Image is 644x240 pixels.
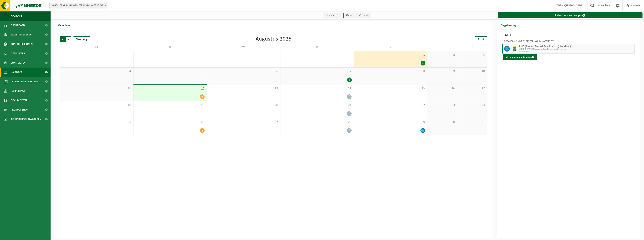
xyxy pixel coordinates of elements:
[207,44,280,51] td: W
[11,105,28,114] span: Product Shop
[356,120,425,124] span: 29
[133,44,207,51] td: D
[519,45,634,48] span: PMD (Plastiek, Metaal, Drankkartons) (bedrijven)
[356,86,425,90] span: 15
[457,44,487,51] td: Z
[66,36,71,42] span: Volgende
[11,77,40,86] span: Intelligente verbond...
[343,13,370,18] li: Afgewerkt en afgemeld
[209,103,278,107] span: 20
[459,103,485,107] span: 24
[209,86,278,90] span: 13
[459,69,485,74] span: 10
[356,53,425,57] span: 1
[62,69,131,74] span: 4
[498,12,643,18] a: Extra taak aanvragen
[459,86,485,90] span: 17
[11,11,22,21] span: Navigatie
[11,39,33,49] span: Contactpersonen
[282,69,352,74] span: 7
[565,4,584,7] strong: [PERSON_NAME]
[135,87,205,91] span: 12
[11,58,25,68] span: Contracten
[324,13,341,18] li: Uit te voeren
[11,114,41,124] span: Acceptatievoorwaarden
[475,36,487,42] a: Print
[62,86,131,90] span: 11
[421,61,425,65] div: 1
[11,96,27,105] span: Documenten
[62,120,131,124] span: 25
[478,38,484,41] span: Print
[356,103,425,107] span: 22
[459,53,485,57] span: 3
[429,53,455,57] span: 2
[497,21,520,29] h2: Dagplanning
[209,69,278,74] span: 6
[429,69,455,74] span: 9
[135,103,205,107] span: 19
[60,36,66,42] span: Vorige
[503,54,537,60] button: Meer informatie bekijken
[429,103,455,107] span: 23
[282,120,352,124] span: 28
[354,44,427,51] td: V
[512,46,517,52] img: WB-0240-HPE-GN-50
[429,86,455,90] span: 16
[429,120,455,124] span: 30
[62,103,131,107] span: 18
[11,49,25,58] span: Gebruikers
[135,120,205,124] span: 26
[11,86,25,96] span: Rapportage
[280,44,354,51] td: D
[50,3,107,8] span: 10-854158 - PIMM ENGINEERING BV - AFFLIGEM
[356,69,425,74] span: 8
[11,68,22,77] span: Kalender
[519,50,634,53] span: T250001401851
[11,30,33,39] span: Bedrijfsgegevens
[427,44,457,51] td: Z
[60,44,133,51] td: M
[256,36,292,42] div: Augustus 2025
[11,21,25,30] span: Dashboard
[73,36,90,42] div: Vandaag
[459,120,485,124] span: 31
[519,48,634,50] span: WB-0240-HP PMD (Plastiek, Metaal, Drankkartons) (bedrijven)
[502,40,635,44] div: 10-854158 - PIMM ENGINEERING BV - AFFLIGEM
[209,120,278,124] span: 27
[54,21,74,29] h2: Overzicht
[502,33,635,38] h3: [DATE]
[49,3,107,8] span: 10-854158 - PIMM ENGINEERING BV - AFFLIGEM
[347,77,352,82] div: 1
[282,103,352,107] span: 21
[282,86,352,90] span: 14
[135,69,205,74] span: 5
